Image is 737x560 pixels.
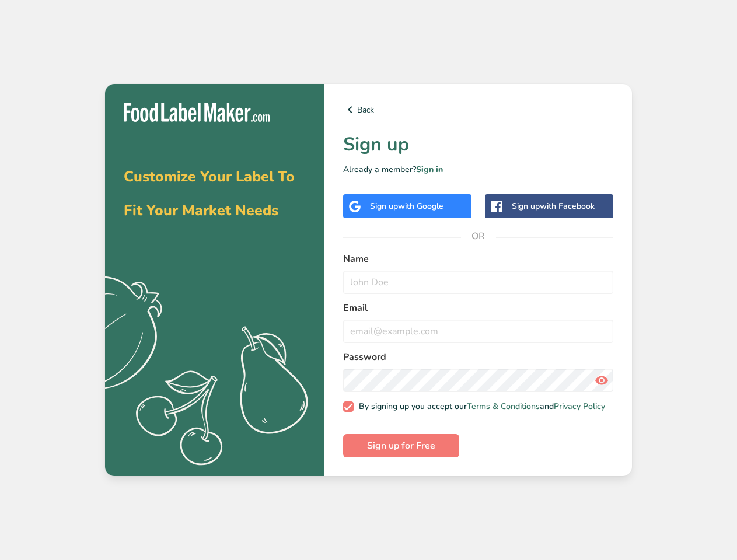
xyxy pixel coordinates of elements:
[343,163,613,176] p: Already a member?
[124,103,270,122] img: Food Label Maker
[343,271,613,294] input: John Doe
[416,164,443,175] a: Sign in
[467,401,540,412] a: Terms & Conditions
[343,434,459,457] button: Sign up for Free
[554,401,605,412] a: Privacy Policy
[343,252,613,266] label: Name
[343,350,613,364] label: Password
[540,201,595,212] span: with Facebook
[343,131,613,159] h1: Sign up
[124,167,295,220] span: Customize Your Label To Fit Your Market Needs
[512,200,595,212] div: Sign up
[398,201,443,212] span: with Google
[343,301,613,315] label: Email
[343,320,613,343] input: email@example.com
[354,401,606,412] span: By signing up you accept our and
[461,219,496,254] span: OR
[370,200,443,212] div: Sign up
[367,439,435,453] span: Sign up for Free
[343,103,613,117] a: Back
